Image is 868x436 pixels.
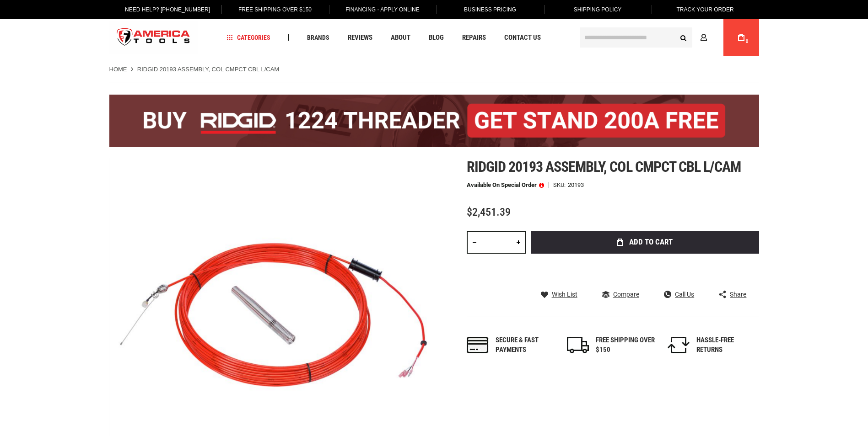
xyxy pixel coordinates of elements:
[568,182,584,188] div: 20193
[668,337,690,353] img: returns
[504,34,541,41] span: Contact Us
[109,95,759,147] img: BOGO: Buy the RIDGID® 1224 Threader (26092), get the 92467 200A Stand FREE!
[348,34,372,41] span: Reviews
[226,34,270,41] span: Categories
[387,32,415,44] a: About
[675,291,694,298] span: Call Us
[307,34,329,41] span: Brands
[222,32,275,44] a: Categories
[746,39,749,44] span: 0
[531,231,759,254] button: Add to Cart
[467,206,511,218] span: $2,451.39
[496,335,555,355] div: Secure & fast payments
[596,335,655,355] div: FREE SHIPPING OVER $150
[730,291,746,298] span: Share
[137,66,279,73] strong: RIDGID 20193 ASSEMBLY, COL CMPCT CBL L/CAM
[696,335,756,355] div: HASSLE-FREE RETURNS
[109,21,198,55] img: America Tools
[467,158,741,175] span: Ridgid 20193 assembly, col cmpct cbl l/cam
[675,29,692,46] button: Search
[467,182,544,188] p: Available on Special Order
[664,290,694,298] a: Call Us
[429,34,444,41] span: Blog
[425,32,448,44] a: Blog
[458,32,490,44] a: Repairs
[462,34,486,41] span: Repairs
[552,291,577,298] span: Wish List
[733,19,750,56] a: 0
[567,337,589,353] img: shipping
[344,32,377,44] a: Reviews
[109,65,127,74] a: Home
[109,21,198,55] a: store logo
[553,182,568,188] strong: SKU
[467,337,489,353] img: payments
[574,6,622,13] span: Shipping Policy
[602,290,639,298] a: Compare
[629,238,673,246] span: Add to Cart
[391,34,410,41] span: About
[500,32,545,44] a: Contact Us
[303,32,334,44] a: Brands
[541,290,577,298] a: Wish List
[613,291,639,298] span: Compare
